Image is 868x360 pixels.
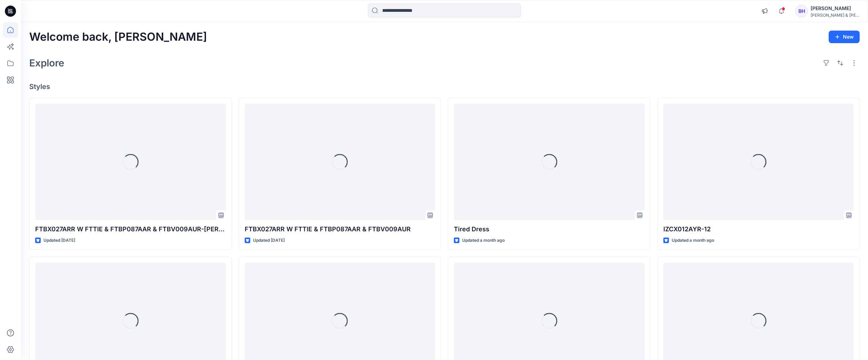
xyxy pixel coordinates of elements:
p: FTBX027ARR W FTTIE & FTBP087AAR & FTBV009AUR-[PERSON_NAME] [35,224,226,234]
p: Updated [DATE] [44,237,75,244]
h2: Explore [29,57,64,69]
h2: Welcome back, [PERSON_NAME] [29,31,207,43]
h4: Styles [29,82,860,91]
p: Updated [DATE] [253,237,285,244]
div: [PERSON_NAME] & [PERSON_NAME] [811,13,859,18]
p: Tired Dress [454,224,645,234]
p: IZCX012AYR-12 [663,224,854,234]
button: New [829,31,860,43]
div: BH [795,5,808,17]
p: Updated a month ago [672,237,714,244]
p: FTBX027ARR W FTTIE & FTBP087AAR & FTBV009AUR [245,224,435,234]
p: Updated a month ago [462,237,505,244]
div: [PERSON_NAME] [811,4,859,13]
